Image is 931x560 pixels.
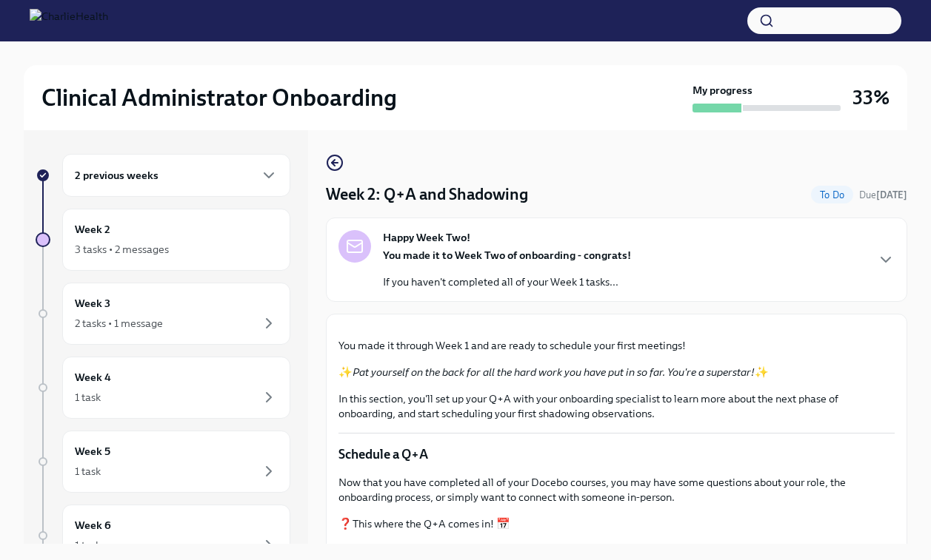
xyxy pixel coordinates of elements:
h6: Week 6 [75,517,111,533]
div: 2 previous weeks [62,154,290,197]
div: 1 task [75,390,101,405]
span: To Do [811,189,853,200]
strong: You made it to Week Two of onboarding - congrats! [383,249,631,262]
div: 1 task [75,464,101,479]
p: In this section, you'll set up your Q+A with your onboarding specialist to learn more about the n... [338,391,895,421]
p: Now that you have completed all of your Docebo courses, you may have some questions about your ro... [338,475,895,505]
strong: My progress [693,83,753,98]
a: Week 41 task [36,357,290,419]
em: Pat yourself on the back for all the hard work you have put in so far. You're a superstar! [353,365,755,379]
strong: Happy Week Two! [383,230,470,245]
div: 3 tasks • 2 messages [75,242,169,257]
h6: Week 4 [75,369,111,385]
div: 2 tasks • 1 message [75,316,163,331]
p: You made it through Week 1 and are ready to schedule your first meetings! [338,338,895,353]
strong: [DATE] [876,189,907,200]
a: Week 23 tasks • 2 messages [36,209,290,271]
h4: Week 2: Q+A and Shadowing [326,183,528,206]
h2: Clinical Administrator Onboarding [41,83,397,112]
p: Schedule a Q+A [338,445,895,463]
h6: Week 2 [75,221,110,237]
h6: Week 5 [75,443,110,459]
a: Week 51 task [36,431,290,493]
h6: Week 3 [75,295,110,311]
span: Due [859,189,907,200]
a: Week 32 tasks • 1 message [36,283,290,345]
span: August 25th, 2025 10:00 [859,188,907,202]
h3: 33% [852,84,890,111]
h6: 2 previous weeks [75,167,158,183]
div: 1 task [75,538,101,553]
p: ❓This where the Q+A comes in! 📅 [338,516,895,531]
p: ✨ ✨ [338,365,895,379]
p: If you haven't completed all of your Week 1 tasks... [383,274,631,289]
img: CharlieHealth [30,9,108,33]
